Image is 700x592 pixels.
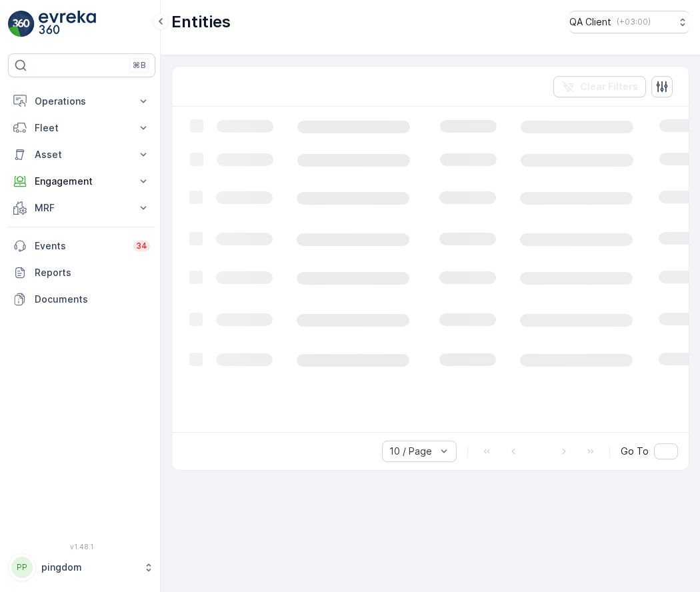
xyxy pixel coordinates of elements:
button: Clear Filters [553,76,646,97]
button: Fleet [8,115,155,141]
button: MRF [8,195,155,221]
p: Asset [35,148,129,161]
img: logo [8,11,35,37]
button: Engagement [8,168,155,195]
p: Documents [35,293,150,306]
p: Engagement [35,175,129,188]
p: pingdom [41,561,137,574]
p: 34 [136,241,147,251]
a: Events34 [8,233,155,259]
p: Events [35,239,125,253]
button: QA Client(+03:00) [569,11,689,33]
p: ⌘B [133,60,146,71]
p: Reports [35,266,150,279]
p: Operations [35,95,129,108]
div: PP [11,557,33,578]
p: Clear Filters [580,80,638,93]
p: Entities [171,11,231,33]
img: logo_light-DOdMpM7g.png [39,11,96,37]
a: Documents [8,286,155,313]
p: MRF [35,201,129,215]
button: Operations [8,88,155,115]
span: v 1.48.1 [8,543,155,551]
p: ( +03:00 ) [617,17,651,27]
p: QA Client [569,15,611,29]
button: PPpingdom [8,553,155,581]
span: Go To [621,445,649,458]
p: Fleet [35,121,129,135]
a: Reports [8,259,155,286]
button: Asset [8,141,155,168]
